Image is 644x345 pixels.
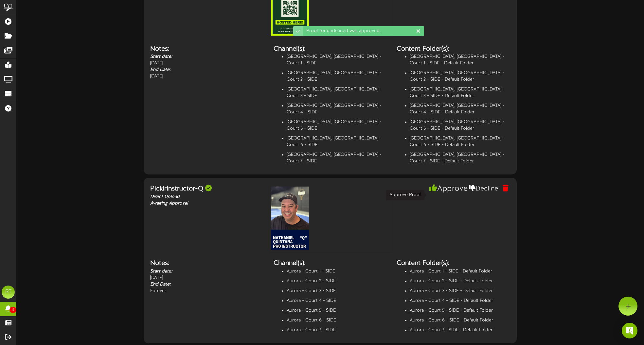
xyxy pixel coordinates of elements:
li: [GEOGRAPHIC_DATA], [GEOGRAPHIC_DATA] - Court 2 - SIDE - Default Folder [410,70,510,83]
li: Aurora - Court 6 - SIDE [287,317,387,324]
div: Content Folder(s): [397,259,510,268]
div: [DATE] [DATE] [145,44,269,80]
div: Dismiss this notification [416,28,421,34]
div: End Date: [150,281,264,288]
li: [GEOGRAPHIC_DATA], [GEOGRAPHIC_DATA] - Court 4 - SIDE [287,103,387,116]
div: Start date: [150,268,264,275]
li: [GEOGRAPHIC_DATA], [GEOGRAPHIC_DATA] - Court 1 - SIDE - Default Folder [410,54,510,67]
li: [GEOGRAPHIC_DATA], [GEOGRAPHIC_DATA] - Court 4 - SIDE - Default Folder [410,103,510,116]
div: Open Intercom Messenger [622,323,637,338]
li: Aurora - Court 2 - SIDE [287,278,387,285]
li: [GEOGRAPHIC_DATA], [GEOGRAPHIC_DATA] - Court 1 - SIDE [287,54,387,67]
button: Decline [467,184,500,194]
img: 3d11d320-95a9-4696-acad-44080cc219ed.png [270,186,310,251]
div: [DATE] Forever [145,259,269,294]
li: Aurora - Court 5 - SIDE [287,307,387,314]
li: Aurora - Court 7 - SIDE [287,327,387,334]
li: Aurora - Court 3 - SIDE - Default Folder [410,288,510,294]
div: Notes: [150,44,264,54]
div: Start date: [150,54,264,60]
div: BT [2,286,15,299]
div: Content Folder(s): [397,44,510,54]
button: Approve [427,183,469,194]
li: Aurora - Court 5 - SIDE - Default Folder [410,307,510,314]
li: Aurora - Court 2 - SIDE - Default Folder [410,278,510,285]
li: [GEOGRAPHIC_DATA], [GEOGRAPHIC_DATA] - Court 7 - SIDE - Default Folder [410,152,510,165]
div: End Date: [150,67,264,73]
div: Channel(s): [274,259,387,268]
li: Aurora - Court 4 - SIDE - Default Folder [410,298,510,304]
li: Aurora - Court 4 - SIDE [287,298,387,304]
li: Aurora - Court 6 - SIDE - Default Folder [410,317,510,324]
li: [GEOGRAPHIC_DATA], [GEOGRAPHIC_DATA] - Court 3 - SIDE - Default Folder [410,86,510,99]
li: [GEOGRAPHIC_DATA], [GEOGRAPHIC_DATA] - Court 6 - SIDE - Default Folder [410,135,510,148]
li: Aurora - Court 1 - SIDE [287,268,387,275]
div: Channel(s): [274,44,387,54]
li: Aurora - Court 7 - SIDE - Default Folder [410,327,510,334]
li: [GEOGRAPHIC_DATA], [GEOGRAPHIC_DATA] - Court 5 - SIDE - Default Folder [410,119,510,132]
li: [GEOGRAPHIC_DATA], [GEOGRAPHIC_DATA] - Court 5 - SIDE [287,119,387,132]
div: Proof for undefined was approved. [303,26,424,36]
li: Aurora - Court 3 - SIDE [287,288,387,294]
li: [GEOGRAPHIC_DATA], [GEOGRAPHIC_DATA] - Court 7 - SIDE [287,152,387,165]
div: Direct Upload [150,194,264,200]
span: 13 [9,307,16,313]
li: [GEOGRAPHIC_DATA], [GEOGRAPHIC_DATA] - Court 3 - SIDE [287,86,387,99]
li: Aurora - Court 1 - SIDE - Default Folder [410,268,510,275]
li: [GEOGRAPHIC_DATA], [GEOGRAPHIC_DATA] - Court 2 - SIDE [287,70,387,83]
div: Awaiting Approval [150,200,264,207]
div: Notes: [150,259,264,268]
li: [GEOGRAPHIC_DATA], [GEOGRAPHIC_DATA] - Court 6 - SIDE [287,135,387,148]
div: PicklrInstructor-Q [150,184,264,194]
